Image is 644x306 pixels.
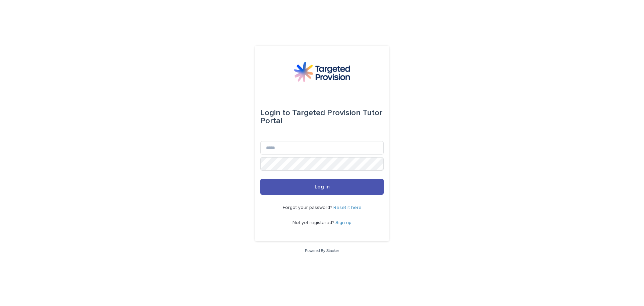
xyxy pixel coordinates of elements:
div: Targeted Provision Tutor Portal [260,103,384,130]
span: Log in [315,184,330,189]
img: M5nRWzHhSzIhMunXDL62 [294,62,350,82]
span: Not yet registered? [292,220,335,225]
span: Forgot your password? [283,205,333,210]
a: Reset it here [333,205,362,210]
button: Log in [260,179,384,195]
a: Sign up [335,220,352,225]
span: Login to [260,109,290,117]
a: Powered By Stacker [305,249,339,253]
